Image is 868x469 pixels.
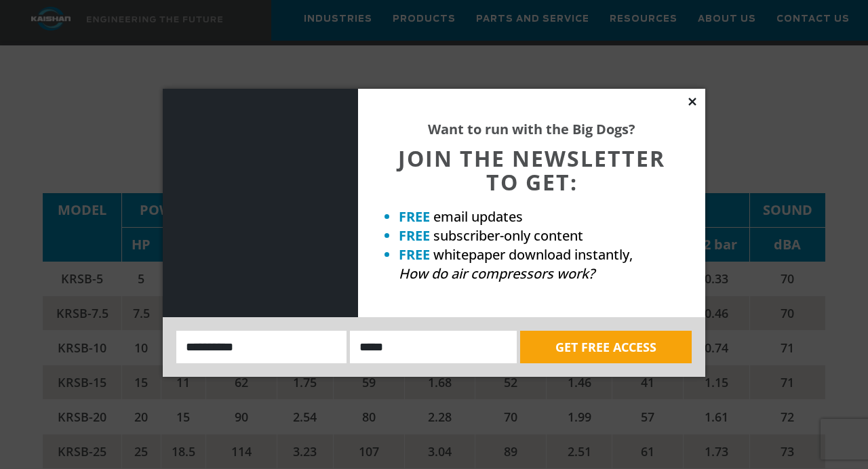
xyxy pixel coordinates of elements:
input: Name: [176,331,347,363]
strong: FREE [399,226,430,245]
span: email updates [433,207,523,226]
strong: FREE [399,245,430,264]
span: JOIN THE NEWSLETTER TO GET: [398,144,665,197]
span: whitepaper download instantly, [433,245,633,264]
button: GET FREE ACCESS [520,331,692,363]
span: subscriber-only content [433,226,583,245]
strong: Want to run with the Big Dogs? [428,120,635,138]
input: Email [350,331,517,363]
strong: FREE [399,207,430,226]
em: How do air compressors work? [399,264,595,283]
button: Close [686,96,698,108]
